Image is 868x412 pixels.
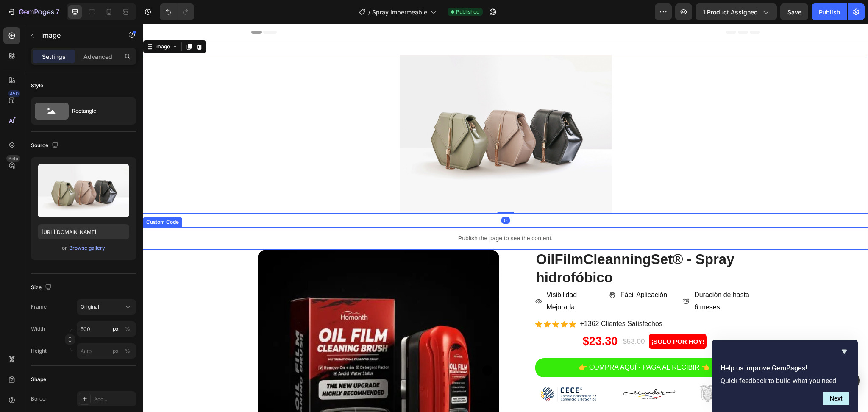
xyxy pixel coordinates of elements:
button: Next question [823,392,849,405]
h2: Help us improve GemPages! [721,363,849,373]
button: px [122,324,133,334]
h2: OilFilmCleanningSet® - Spray hidrofóbico [392,226,611,264]
button: 👉 COMPRA AQUÍ - PAGA AL RECIBIR 👈 [392,334,611,354]
button: Carousel Next Arrow [339,342,350,352]
button: Original [77,299,136,315]
button: 7 [3,3,63,20]
div: Help us improve GemPages! [721,346,849,405]
div: Beta [6,155,20,162]
label: Width [31,325,45,333]
div: Add... [94,395,134,403]
button: Publish [812,3,847,20]
div: Style [31,82,43,89]
span: Save [787,8,801,16]
div: 0 [359,193,367,200]
p: ¡SOLO POR HOY! [508,312,562,323]
div: 👉 COMPRA AQUÍ - PAGA AL RECIBIR 👈 [436,338,567,350]
div: Undo/Redo [160,3,194,20]
input: px% [77,343,136,359]
button: 1 product assigned [696,3,777,20]
span: Published [456,8,479,16]
iframe: Design area [143,24,868,412]
span: or [62,243,67,253]
p: Fácil Aplicación [478,265,524,278]
div: Shape [31,376,46,383]
div: % [125,325,130,333]
div: $23.30 [439,309,476,326]
div: $53.00 [479,312,503,323]
p: Visibilidad Mejorada [404,265,462,290]
div: Publish [819,8,840,17]
p: Quick feedback to build what you need. [721,377,849,385]
img: image_demo.jpg [257,31,469,190]
p: Settings [42,52,66,61]
span: 1 product assigned [703,8,758,17]
button: px [122,346,133,356]
span: Spray Impermeable [372,8,427,17]
div: Source [31,140,60,151]
p: Advanced [83,52,112,61]
img: preview-image [38,164,129,217]
div: % [125,347,130,355]
img: gempages_516289348757357819-63f7c90b-22bf-4ac3-8e16-f0030f05e46e.png [392,354,611,386]
button: Hide survey [839,346,849,356]
p: Duración de hasta 6 meses [551,265,609,290]
div: Image [11,19,29,27]
p: +1362 Clientes Satisfechos [437,294,520,306]
div: Size [31,282,53,293]
div: Border [31,395,47,403]
input: https://example.com/image.jpg [38,224,129,239]
span: Original [81,303,99,311]
label: Height [31,347,47,355]
p: Image [41,30,113,40]
span: / [368,8,370,17]
div: px [113,325,119,333]
input: px% [77,321,136,337]
div: Rectangle [72,101,124,121]
button: Save [780,3,808,20]
div: Browse gallery [69,244,105,252]
button: % [111,346,121,356]
p: 7 [56,7,59,17]
div: px [113,347,119,355]
button: Browse gallery [69,244,106,252]
div: Custom Code [2,195,38,202]
label: Frame [31,303,47,311]
div: 450 [8,90,20,97]
button: % [111,324,121,334]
